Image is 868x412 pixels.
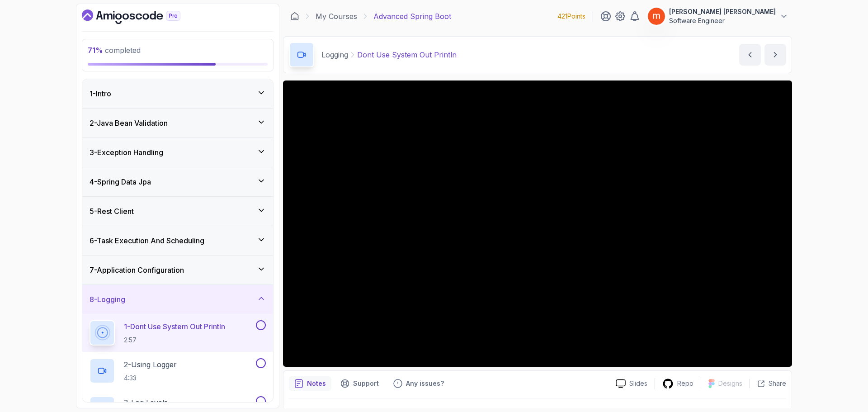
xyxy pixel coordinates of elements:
img: user profile image [648,8,665,25]
h3: 5 - Rest Client [90,206,134,217]
p: Support [353,379,379,388]
button: Share [750,379,786,388]
button: 2-Java Bean Validation [82,109,273,137]
button: notes button [289,376,331,391]
p: 2 - Using Logger [124,359,177,370]
button: 5-Rest Client [82,197,273,226]
p: 2:57 [124,336,225,345]
p: Dont Use System Out Println [357,49,457,60]
h3: 8 - Logging [90,294,125,305]
button: Support button [335,376,384,391]
a: Dashboard [290,12,299,21]
button: user profile image[PERSON_NAME] [PERSON_NAME]Software Engineer [647,7,788,25]
p: Notes [307,379,326,388]
p: Any issues? [406,379,444,388]
a: My Courses [316,11,357,22]
p: Advanced Spring Boot [373,11,451,22]
button: next content [764,44,786,66]
h3: 2 - Java Bean Validation [90,118,168,128]
iframe: chat widget [830,376,859,403]
p: Software Engineer [669,16,776,25]
button: 4-Spring Data Jpa [82,167,273,196]
span: 71 % [88,46,103,55]
p: 1 - Dont Use System Out Println [124,321,225,332]
span: completed [88,46,141,55]
p: 3 - Log Levels [124,397,168,408]
button: 8-Logging [82,285,273,314]
button: previous content [739,44,761,66]
p: 421 Points [557,12,585,21]
button: 2-Using Logger4:33 [90,358,266,384]
h3: 4 - Spring Data Jpa [90,176,151,187]
h3: 3 - Exception Handling [90,147,163,158]
p: Designs [718,379,742,388]
a: Repo [655,378,701,389]
p: Slides [629,379,647,388]
a: Slides [609,379,655,388]
button: 3-Exception Handling [82,138,273,167]
p: Logging [321,49,348,60]
h3: 6 - Task Execution And Scheduling [90,235,204,246]
p: [PERSON_NAME] [PERSON_NAME] [669,7,776,16]
button: 7-Application Configuration [82,256,273,284]
button: 1-Dont Use System Out Println2:57 [90,320,266,346]
p: 4:33 [124,374,177,383]
p: Repo [677,379,693,388]
h3: 7 - Application Configuration [90,265,184,275]
a: Dashboard [82,9,201,24]
button: Feedback button [388,376,449,391]
button: 1-Intro [82,79,273,108]
iframe: 1 - Dont Use System out println [283,81,792,367]
h3: 1 - Intro [90,88,111,99]
p: Share [769,379,786,388]
button: 6-Task Execution And Scheduling [82,226,273,255]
